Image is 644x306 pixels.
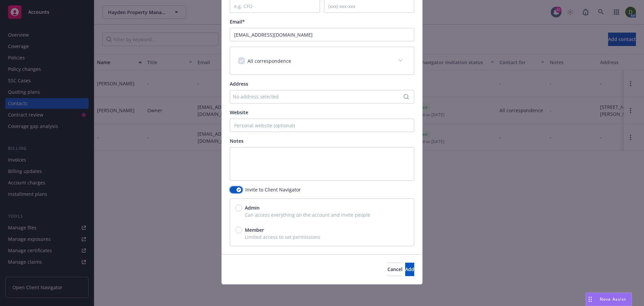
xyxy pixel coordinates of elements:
[404,94,409,99] svg: Search
[586,293,594,306] div: Drag to move
[230,28,414,41] input: example@email.com
[245,186,301,193] span: Invite to Client Navigator
[235,227,242,233] input: Member
[235,233,409,241] span: Limited access to set permissions
[230,109,248,116] span: Website
[230,138,244,144] span: Notes
[230,18,245,25] span: Email*
[405,263,414,276] button: Add
[230,119,414,132] input: Personal website (optional)
[387,266,402,272] span: Cancel
[230,47,414,75] div: All correspondence
[230,81,248,87] span: Address
[245,204,260,211] span: Admin
[233,93,405,100] div: No address selected
[586,293,632,306] button: Nova Assist
[387,263,402,276] button: Cancel
[405,266,414,272] span: Add
[248,58,291,64] span: All correspondence
[230,90,414,103] button: No address selected
[245,226,264,233] span: Member
[600,296,626,302] span: Nova Assist
[235,211,409,218] span: Can access everything on the account and invite people
[235,205,242,211] input: Admin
